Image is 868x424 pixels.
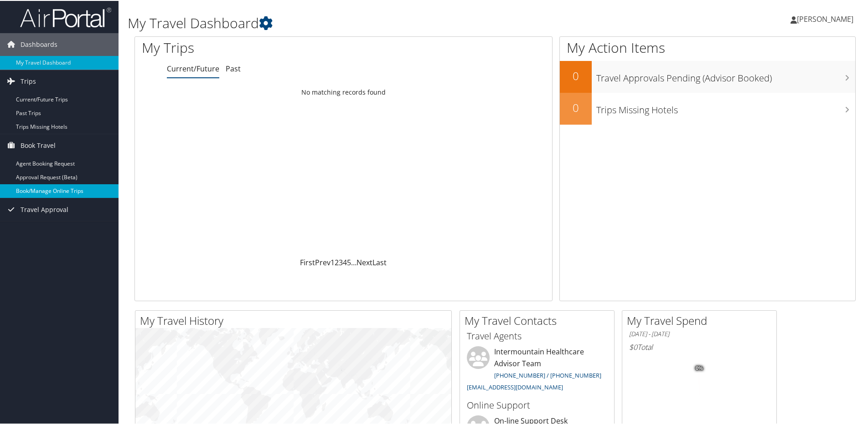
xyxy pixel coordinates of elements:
[167,63,219,73] a: Current/Future
[494,370,601,379] a: [PHONE_NUMBER] / [PHONE_NUMBER]
[351,257,356,267] span: …
[226,63,241,73] a: Past
[343,257,347,267] a: 4
[467,398,607,411] h3: Online Support
[372,257,387,267] a: Last
[347,257,351,267] a: 5
[696,365,703,370] tspan: 0%
[467,329,607,342] h3: Travel Agents
[335,257,339,267] a: 2
[315,257,331,267] a: Prev
[560,37,855,56] h1: My Action Items
[629,341,770,351] h6: Total
[140,312,451,328] h2: My Travel History
[627,312,776,328] h2: My Travel Spend
[20,6,111,27] img: airportal-logo.png
[21,133,56,156] span: Book Travel
[462,345,612,394] li: Intermountain Healthcare Advisor Team
[300,257,315,267] a: First
[135,83,552,100] td: No matching records found
[21,197,68,220] span: Travel Approval
[560,92,855,124] a: 0Trips Missing Hotels
[128,13,618,32] h1: My Travel Dashboard
[560,67,592,83] h2: 0
[21,32,57,55] span: Dashboards
[629,329,770,338] h6: [DATE] - [DATE]
[790,5,863,32] a: [PERSON_NAME]
[465,312,614,328] h2: My Travel Contacts
[356,257,372,267] a: Next
[629,341,637,351] span: $0
[331,257,335,267] a: 1
[21,69,36,92] span: Trips
[142,37,372,56] h1: My Trips
[560,99,592,115] h2: 0
[339,257,343,267] a: 3
[596,66,855,84] h3: Travel Approvals Pending (Advisor Booked)
[560,60,855,92] a: 0Travel Approvals Pending (Advisor Booked)
[467,382,563,390] a: [EMAIL_ADDRESS][DOMAIN_NAME]
[797,13,853,23] span: [PERSON_NAME]
[596,98,855,116] h3: Trips Missing Hotels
